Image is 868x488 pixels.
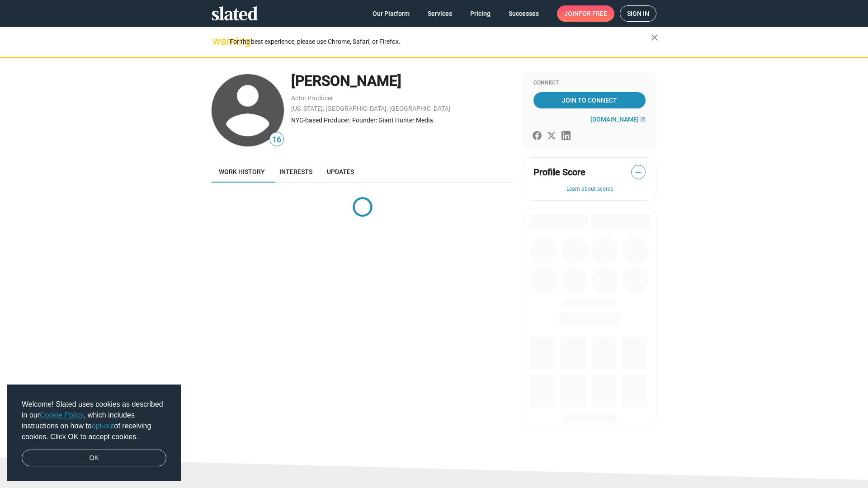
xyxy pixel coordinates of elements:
span: [DOMAIN_NAME] [590,116,639,123]
a: Pricing [463,5,498,22]
span: Our Platform [373,5,410,22]
button: Learn about scores [533,186,646,193]
div: NYC-based Producer. Founder: Giant Hunter Media. [291,116,514,125]
span: Successes [509,5,539,22]
mat-icon: open_in_new [640,117,646,122]
span: , [307,96,307,101]
span: Services [428,5,452,22]
a: Join To Connect [533,92,646,108]
a: Services [420,5,459,22]
a: Interests [272,161,320,183]
div: [PERSON_NAME] [291,71,514,91]
a: Joinfor free [557,5,614,22]
span: Profile Score [533,166,585,178]
span: for free [579,5,607,22]
a: [US_STATE], [GEOGRAPHIC_DATA], [GEOGRAPHIC_DATA] [291,105,450,112]
a: Our Platform [365,5,417,22]
a: opt-out [92,422,114,430]
span: Join [564,5,607,22]
span: Pricing [470,5,491,22]
span: Work history [219,168,265,175]
a: Producer [307,94,333,102]
span: Sign in [627,6,649,21]
a: Work history [212,161,272,183]
span: 16 [270,134,283,146]
span: — [632,167,645,178]
mat-icon: warning [212,36,223,47]
span: Join To Connect [535,92,644,108]
a: dismiss cookie message [22,450,166,467]
a: Cookie Policy [40,411,84,419]
a: Actor [291,94,307,102]
span: Welcome! Slated uses cookies as described in our , which includes instructions on how to of recei... [22,399,166,442]
span: Updates [327,168,354,175]
div: cookieconsent [7,385,181,481]
a: Sign in [620,5,656,22]
a: Successes [501,5,546,22]
mat-icon: close [649,32,660,43]
a: [DOMAIN_NAME] [590,116,646,123]
div: Connect [533,80,646,87]
a: Updates [320,161,361,183]
span: Interests [279,168,312,175]
div: For the best experience, please use Chrome, Safari, or Firefox. [230,36,651,48]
